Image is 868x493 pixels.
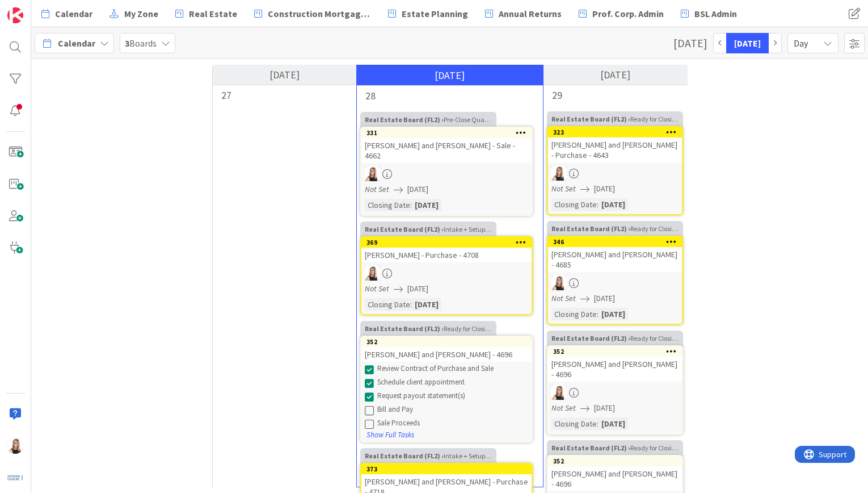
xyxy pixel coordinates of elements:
[599,417,628,430] div: [DATE]
[168,3,244,24] a: Real Estate
[551,166,566,181] img: DB
[361,128,532,163] div: 331[PERSON_NAME] and [PERSON_NAME] - Sale - 4662
[360,236,533,315] a: 369[PERSON_NAME] - Purchase - 4708DBNot Set[DATE]Closing Date:[DATE]
[726,33,769,53] button: [DATE]
[402,7,468,20] span: Estate Planning
[365,225,444,233] b: Real Estate Board (FL2) ›
[360,112,496,129] div: Pre-Close Quality Check
[551,275,566,290] img: DB
[361,237,532,248] div: 369
[543,65,688,85] div: [DATE]
[594,293,615,304] span: [DATE]
[407,283,428,295] span: [DATE]
[7,438,23,454] img: DB
[599,198,628,211] div: [DATE]
[597,308,599,320] span: :
[213,65,356,85] div: [DATE]
[548,456,682,466] div: 352
[548,237,682,272] div: 346[PERSON_NAME] and [PERSON_NAME] - 4685
[548,237,682,247] div: 346
[592,7,664,20] span: Prof. Corp. Admin
[548,247,682,272] div: [PERSON_NAME] and [PERSON_NAME] - 4685
[548,137,682,162] div: [PERSON_NAME] and [PERSON_NAME] - Purchase - 4643
[361,237,532,262] div: 369[PERSON_NAME] - Purchase - 4708
[360,336,533,442] a: 352[PERSON_NAME] and [PERSON_NAME] - 4696Review Contract of Purchase and SaleSchedule client appo...
[407,183,428,195] span: [DATE]
[548,456,682,491] div: 352[PERSON_NAME] and [PERSON_NAME] - 4696
[361,337,532,347] div: 352
[377,419,528,428] div: Sale Proceeds
[594,402,615,414] span: [DATE]
[674,3,744,24] a: BSL Admin
[548,466,682,491] div: [PERSON_NAME] and [PERSON_NAME] - 4696
[361,337,532,362] div: 352[PERSON_NAME] and [PERSON_NAME] - 4696
[551,293,576,303] i: Not Set
[35,3,99,24] a: Calendar
[548,275,682,290] div: DB
[7,470,23,486] img: avatar
[365,88,543,103] div: 28
[551,308,597,320] div: Closing Date
[361,248,532,262] div: [PERSON_NAME] - Purchase - 4708
[24,2,52,15] span: Support
[125,36,157,50] span: Boards
[553,128,682,136] div: 323
[365,199,410,211] div: Closing Date
[599,308,628,320] div: [DATE]
[361,464,532,474] div: 373
[377,391,528,400] div: Request payout statement(s)
[365,298,410,311] div: Closing Date
[377,405,528,414] div: Bill and Pay
[360,448,496,466] div: Intake + Setup + Due Diligence
[551,403,576,413] i: Not Set
[268,7,371,20] span: Construction Mortgages - Draws
[377,364,528,373] div: Review Contract of Purchase and Sale
[189,7,237,20] span: Real Estate
[499,7,562,20] span: Annual Returns
[547,221,683,239] div: Ready for Closing
[551,444,630,452] b: Real Estate Board (FL2) ›
[361,166,532,181] div: DB
[103,3,165,24] a: My Zone
[547,111,683,129] div: Ready for Closing
[548,127,682,162] div: 323[PERSON_NAME] and [PERSON_NAME] - Purchase - 4643
[365,452,444,460] b: Real Estate Board (FL2) ›
[553,348,682,356] div: 352
[551,224,630,233] b: Real Estate Board (FL2) ›
[551,385,566,400] img: DB
[548,127,682,137] div: 323
[366,465,532,473] div: 373
[548,166,682,181] div: DB
[125,37,129,49] b: 3
[594,183,615,195] span: [DATE]
[548,346,682,357] div: 352
[361,128,532,138] div: 331
[58,36,95,50] span: Calendar
[361,347,532,362] div: [PERSON_NAME] and [PERSON_NAME] - 4696
[55,7,92,20] span: Calendar
[410,199,412,211] span: :
[357,65,543,86] div: [DATE]
[360,127,533,216] a: 331[PERSON_NAME] and [PERSON_NAME] - Sale - 4662DBNot Set[DATE]Closing Date:[DATE]
[673,37,707,49] div: [DATE]
[478,3,568,24] a: Annual Returns
[360,321,496,339] div: Ready for Closing
[547,440,683,458] div: Ready for Closing
[377,378,528,387] div: Schedule client appointment
[552,87,688,103] div: 29
[410,298,412,311] span: :
[124,7,158,20] span: My Zone
[366,239,532,246] div: 369
[547,345,683,434] a: 352[PERSON_NAME] and [PERSON_NAME] - 4696DBNot Set[DATE]Closing Date:[DATE]
[412,199,441,211] div: [DATE]
[551,115,630,123] b: Real Estate Board (FL2) ›
[365,184,389,194] i: Not Set
[548,385,682,400] div: DB
[694,7,737,20] span: BSL Admin
[597,198,599,211] span: :
[365,166,380,181] img: DB
[412,298,441,311] div: [DATE]
[365,324,444,333] b: Real Estate Board (FL2) ›
[547,331,683,348] div: Ready for Closing
[551,334,630,342] b: Real Estate Board (FL2) ›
